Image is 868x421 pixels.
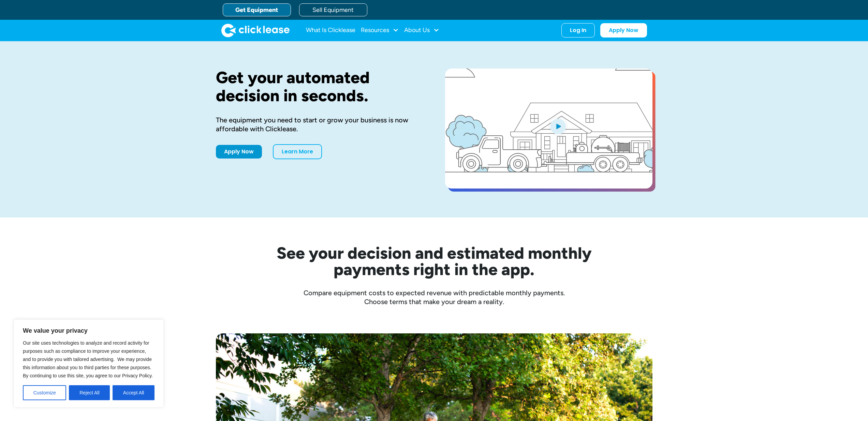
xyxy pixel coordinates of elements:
[445,69,652,189] a: open lightbox
[570,27,586,34] div: Log In
[113,385,155,400] button: Accept All
[299,3,367,16] a: Sell Equipment
[404,24,439,37] div: About Us
[361,24,399,37] div: Resources
[216,145,262,159] a: Apply Now
[216,116,423,133] div: The equipment you need to start or grow your business is now affordable with Clicklease.
[23,327,155,335] p: We value your privacy
[216,69,423,105] h1: Get your automated decision in seconds.
[14,319,164,407] div: We value your privacy
[273,144,322,159] a: Learn More
[221,24,290,37] a: home
[216,288,652,306] div: Compare equipment costs to expected revenue with predictable monthly payments. Choose terms that ...
[223,3,291,16] a: Get Equipment
[549,117,567,136] img: Blue play button logo on a light blue circular background
[221,24,290,37] img: Clicklease logo
[243,245,625,277] h2: See your decision and estimated monthly payments right in the app.
[306,24,355,37] a: What Is Clicklease
[69,385,110,400] button: Reject All
[600,23,647,37] a: Apply Now
[23,340,153,378] span: Our site uses technologies to analyze and record activity for purposes such as compliance to impr...
[23,385,66,400] button: Customize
